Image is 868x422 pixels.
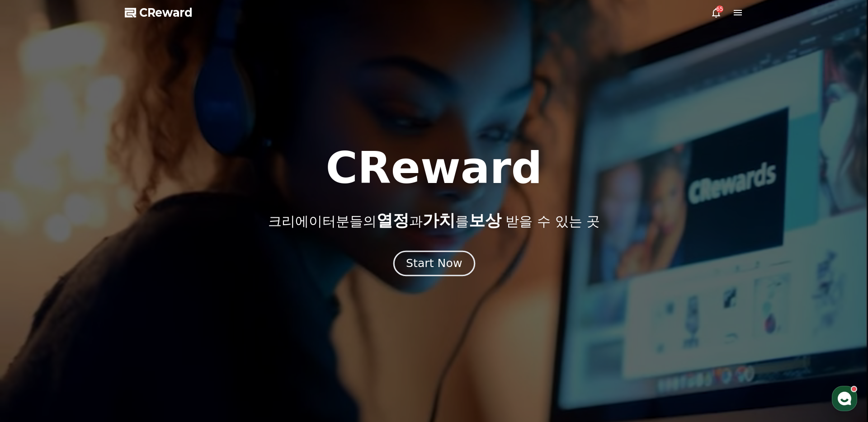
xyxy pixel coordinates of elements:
[393,251,475,277] button: Start Now
[469,211,501,230] span: 보상
[406,256,462,271] div: Start Now
[716,5,723,13] div: 65
[140,300,151,307] span: 설정
[395,260,473,269] a: Start Now
[325,146,542,190] h1: CReward
[711,7,722,18] a: 65
[139,5,193,20] span: CReward
[3,286,60,309] a: 홈
[28,300,34,307] span: 홈
[268,211,600,230] p: 크리에이터분들의 과 를 받을 수 있는 곳
[60,286,117,309] a: 대화
[83,300,94,308] span: 대화
[125,5,193,20] a: CReward
[423,211,455,230] span: 가치
[377,211,409,230] span: 열정
[117,286,174,309] a: 설정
